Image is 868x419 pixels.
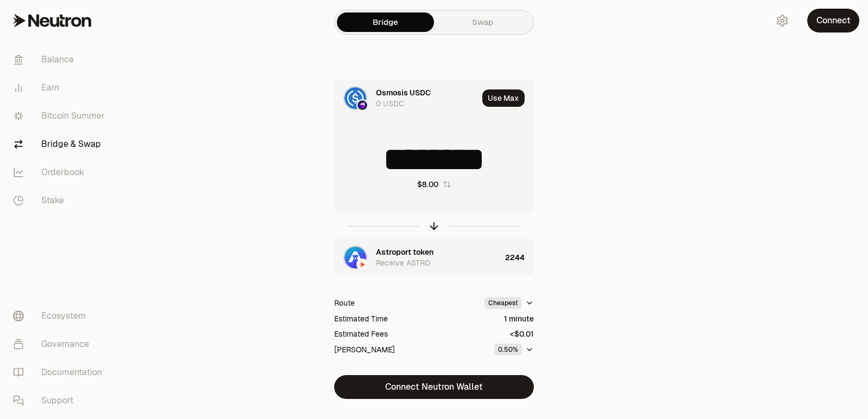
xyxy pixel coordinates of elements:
a: Support [4,386,117,415]
a: Earn [4,74,117,102]
button: ASTRO LogoNeutron LogoAstroport tokenReceive ASTRO2244 [335,239,533,276]
div: USDC LogoOsmosis LogoOsmosis USDC0 USDC [335,80,478,117]
div: 0.50% [494,344,522,356]
a: Swap [434,12,531,32]
div: Astroport token [376,247,433,257]
img: ASTRO Logo [344,247,366,268]
button: 0.50% [494,344,534,356]
a: Bridge & Swap [4,130,117,158]
div: Route [334,298,355,308]
a: Balance [4,46,117,74]
div: 0 USDC [376,98,404,109]
button: Connect Neutron Wallet [334,375,534,399]
div: $8.00 [417,179,438,190]
div: Receive ASTRO [376,257,430,268]
div: [PERSON_NAME] [334,344,395,355]
div: ASTRO LogoNeutron LogoAstroport tokenReceive ASTRO [335,239,501,276]
a: Governance [4,330,117,358]
div: <$0.01 [510,328,534,339]
button: $8.00 [417,179,451,190]
a: Bridge [337,12,434,32]
button: Use Max [482,89,525,107]
a: Orderbook [4,158,117,186]
img: Osmosis Logo [358,100,367,110]
div: 2244 [505,239,533,276]
div: Estimated Fees [334,328,388,339]
div: 1 minute [504,313,534,324]
a: Stake [4,186,117,215]
a: Bitcoin Summer [4,102,117,130]
div: Estimated Time [334,313,388,324]
a: Ecosystem [4,302,117,330]
img: Neutron Logo [358,260,367,269]
img: USDC Logo [344,87,366,109]
button: Connect [807,9,859,33]
a: Documentation [4,358,117,386]
div: Cheapest [484,297,522,309]
button: Cheapest [484,297,534,309]
div: Osmosis USDC [376,87,431,98]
